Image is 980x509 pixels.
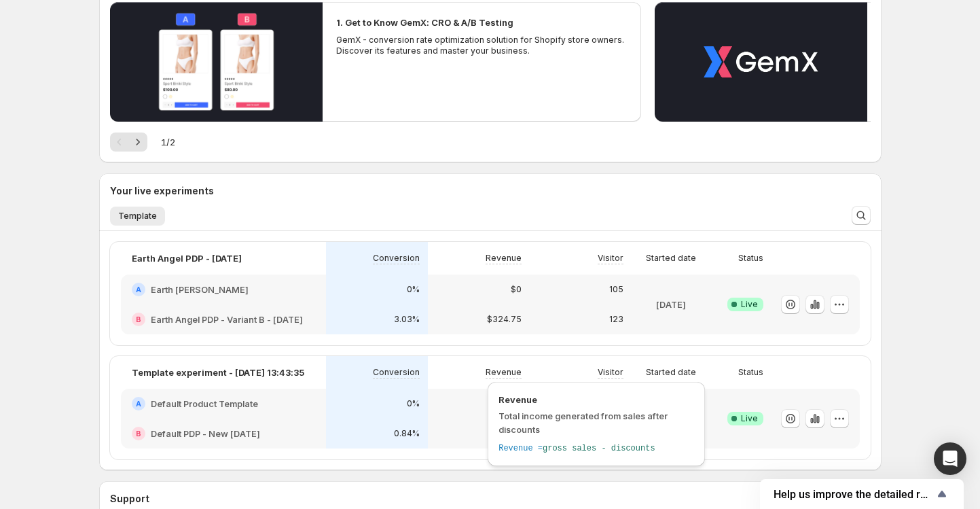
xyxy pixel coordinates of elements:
span: Revenue = [498,444,543,453]
p: 0% [407,284,420,295]
h2: Earth [PERSON_NAME] [151,283,249,296]
button: Search and filter results [852,206,871,225]
h2: A [136,400,141,408]
span: Total income generated from sales after discounts [498,410,668,435]
p: Status [738,367,763,378]
nav: Pagination [110,133,147,152]
button: Play video [655,2,867,122]
p: Revenue [486,253,522,264]
p: $0 [511,284,522,295]
h2: Default Product Template [151,397,258,410]
button: Show survey - Help us improve the detailed report for A/B campaigns [774,486,950,502]
span: Live [741,299,758,310]
div: Open Intercom Messenger [934,442,966,475]
p: Started date [646,367,696,378]
button: Play video [110,2,323,122]
p: 0.84% [394,428,420,439]
p: Revenue [486,367,522,378]
button: Next [128,133,147,152]
p: Conversion [373,253,420,264]
h2: A [136,285,141,294]
p: Visitor [598,253,623,264]
p: 0% [407,398,420,409]
h2: B [136,429,141,438]
p: Visitor [598,367,623,378]
h2: Default PDP - New [DATE] [151,427,260,440]
p: GemX - conversion rate optimization solution for Shopify store owners. Discover its features and ... [336,35,628,56]
h2: B [136,315,141,323]
p: 123 [609,314,623,325]
p: Conversion [373,367,420,378]
p: Earth Angel PDP - [DATE] [132,251,242,265]
p: Status [738,253,763,264]
span: Revenue [498,393,694,406]
p: Template experiment - [DATE] 13:43:35 [132,366,304,379]
p: Started date [646,253,696,264]
h3: Support [110,492,149,506]
p: 105 [609,284,623,295]
p: [DATE] [656,298,686,311]
span: Help us improve the detailed report for A/B campaigns [774,488,934,501]
h2: Earth Angel PDP - Variant B - [DATE] [151,313,303,326]
p: $324.75 [487,314,522,325]
span: gross sales - discounts [543,444,655,453]
p: 3.03% [394,314,420,325]
span: Live [741,413,758,424]
span: 1 / 2 [161,135,175,149]
span: Template [118,211,157,222]
h2: 1. Get to Know GemX: CRO & A/B Testing [336,16,513,29]
h3: Your live experiments [110,184,214,198]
